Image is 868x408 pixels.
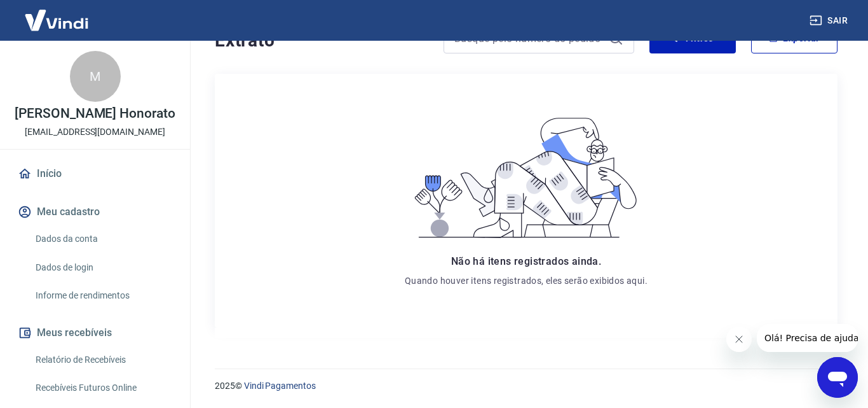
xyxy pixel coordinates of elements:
[8,9,107,19] span: Olá! Precisa de ajuda?
[757,324,858,352] iframe: Mensagem da empresa
[244,381,316,391] a: Vindi Pagamentos
[807,9,853,32] button: Sair
[817,357,858,398] iframe: Botão para abrir a janela de mensagens
[31,375,175,401] a: Recebíveis Futuros Online
[215,28,428,53] h4: Extrato
[451,255,601,267] span: Não há itens registrados ainda.
[15,160,175,188] a: Início
[31,255,175,281] a: Dados de login
[726,327,752,352] iframe: Fechar mensagem
[31,347,175,373] a: Relatório de Recebíveis
[70,51,121,102] div: M
[15,319,175,347] button: Meus recebíveis
[31,226,175,252] a: Dados da conta
[31,283,175,309] a: Informe de rendimentos
[15,198,175,226] button: Meu cadastro
[215,379,837,393] p: 2025 ©
[15,107,175,120] p: [PERSON_NAME] Honorato
[405,274,648,287] p: Quando houver itens registrados, eles serão exibidos aqui.
[15,1,98,39] img: Vindi
[25,125,165,139] p: [EMAIL_ADDRESS][DOMAIN_NAME]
